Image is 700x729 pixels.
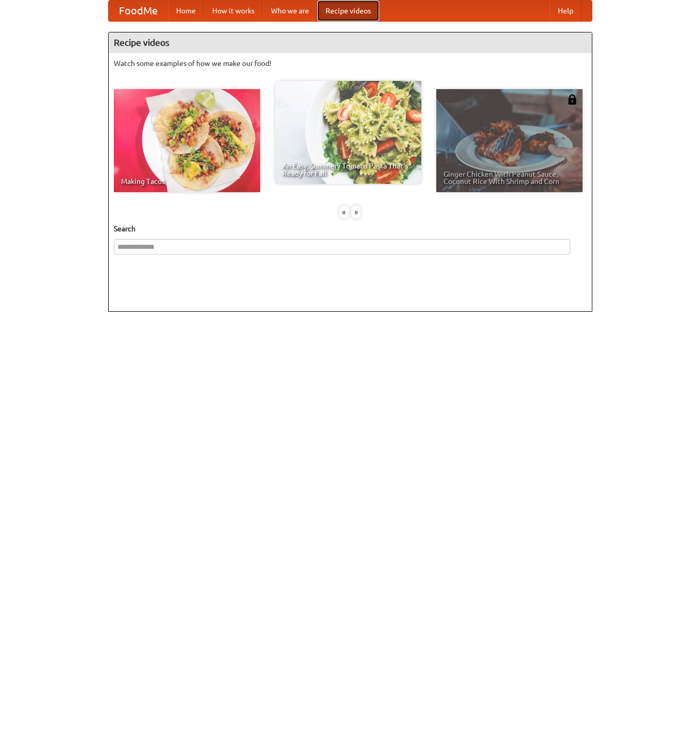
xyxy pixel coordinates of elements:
h4: Recipe videos [109,32,592,53]
h5: Search [114,224,587,234]
a: Home [168,1,204,21]
p: Watch some examples of how we make our food! [114,58,587,69]
a: Making Tacos [114,89,260,192]
a: How it works [204,1,263,21]
div: « [339,206,349,218]
span: An Easy, Summery Tomato Pasta That's Ready for Fall [282,162,414,177]
a: Help [550,1,582,21]
div: » [351,206,361,218]
a: An Easy, Summery Tomato Pasta That's Ready for Fall [275,81,421,184]
a: Who we are [263,1,317,21]
span: Making Tacos [121,178,253,185]
img: 483408.png [567,94,577,105]
a: FoodMe [109,1,168,21]
a: Recipe videos [317,1,379,21]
